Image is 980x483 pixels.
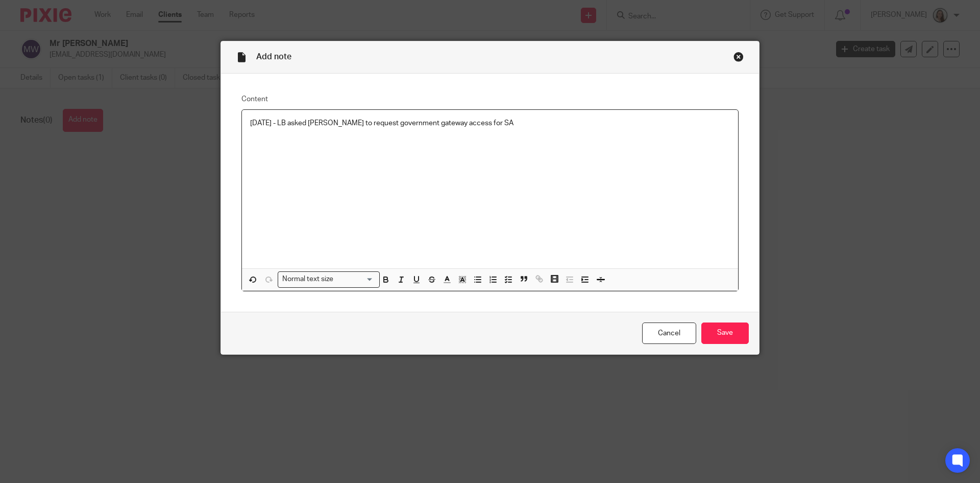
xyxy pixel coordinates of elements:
[733,52,744,62] div: Close this dialog window
[337,274,374,285] input: Search for option
[642,323,696,344] a: Cancel
[256,53,291,61] span: Add note
[278,271,380,287] div: Search for option
[701,323,749,344] input: Save
[241,94,739,104] label: Content
[280,274,336,285] span: Normal text size
[250,118,730,128] p: [DATE] - LB asked [PERSON_NAME] to request government gateway access for SA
